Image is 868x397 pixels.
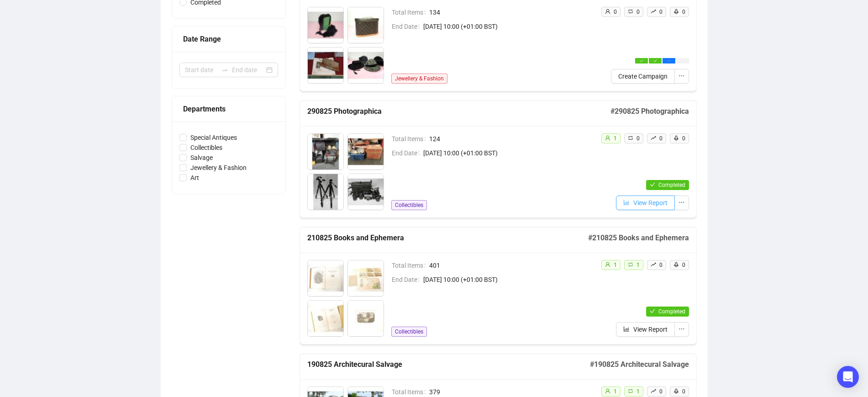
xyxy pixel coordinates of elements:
[611,69,675,84] button: Create Campaign
[623,326,630,332] span: bar-chart
[610,106,689,117] h5: # 290825 Photographica
[348,7,384,43] img: 6002_1.jpg
[673,388,679,394] span: rocket
[616,322,675,337] button: View Report
[423,148,594,158] span: [DATE] 10:00 (+01:00 BST)
[391,327,427,337] span: Collectibles
[423,21,594,32] span: [DATE] 10:00 (+01:00 BST)
[673,135,679,141] span: rocket
[659,135,663,142] span: 0
[653,59,657,63] span: check
[392,21,423,32] span: End Date
[637,262,640,268] span: 1
[348,134,384,169] img: 5002_1.jpg
[679,73,685,79] span: ellipsis
[633,198,668,208] span: View Report
[392,134,429,144] span: Total Items
[307,233,588,243] h5: 210825 Books and Ephemera
[187,173,203,183] span: Art
[307,359,590,370] h5: 190825 Architecural Salvage
[391,74,447,84] span: Jewellery & Fashion
[588,233,689,243] h5: # 210825 Books and Ephemera
[679,326,685,332] span: ellipsis
[429,134,594,144] span: 124
[429,7,594,17] span: 134
[618,71,668,81] span: Create Campaign
[623,199,630,206] span: bar-chart
[423,275,594,285] span: [DATE] 10:00 (+01:00 BST)
[605,135,610,141] span: user
[429,260,594,270] span: 401
[651,388,656,394] span: rise
[614,388,617,395] span: 1
[682,262,685,268] span: 0
[667,59,671,63] span: ellipsis
[679,199,685,206] span: ellipsis
[605,388,610,394] span: user
[392,275,423,285] span: End Date
[651,135,656,141] span: rise
[650,182,655,187] span: check
[429,387,594,397] span: 379
[633,324,668,334] span: View Report
[682,135,685,142] span: 0
[392,148,423,158] span: End Date
[300,227,697,344] a: 210825 Books and Ephemera#210825 Books and EphemeraTotal Items401End Date[DATE] 10:00 (+01:00 BST...
[628,135,633,141] span: retweet
[183,33,274,45] div: Date Range
[682,9,685,15] span: 0
[221,66,228,74] span: to
[590,359,689,370] h5: # 190825 Architecural Salvage
[637,135,640,142] span: 0
[308,134,343,169] img: 5001_1.jpg
[659,388,663,395] span: 0
[348,48,384,83] img: 6004_1.jpg
[300,101,697,218] a: 290825 Photographica#290825 PhotographicaTotal Items124End Date[DATE] 10:00 (+01:00 BST)Collectib...
[637,9,640,15] span: 0
[614,135,617,142] span: 1
[221,66,228,74] span: swap-right
[392,387,429,397] span: Total Items
[837,366,859,388] div: Open Intercom Messenger
[650,308,655,314] span: check
[651,262,656,267] span: rise
[673,262,679,267] span: rocket
[187,132,241,143] span: Special Antiques
[658,308,685,315] span: Completed
[348,301,384,336] img: 9004_1.jpg
[348,174,384,210] img: 5004_1.jpg
[616,196,675,210] button: View Report
[628,262,633,267] span: retweet
[232,65,264,75] input: End date
[628,388,633,394] span: retweet
[637,388,640,395] span: 1
[307,106,610,117] h5: 290825 Photographica
[185,65,217,75] input: Start date
[682,388,685,395] span: 0
[658,182,685,188] span: Completed
[308,48,343,83] img: 6003_1.jpg
[605,9,610,14] span: user
[605,262,610,267] span: user
[640,59,643,63] span: check
[183,103,274,115] div: Departments
[673,9,679,14] span: rocket
[308,174,343,210] img: 5003_1.jpg
[659,9,663,15] span: 0
[614,9,617,15] span: 0
[187,143,226,153] span: Collectibles
[308,260,343,296] img: 9001_1.jpg
[308,301,343,336] img: 9003_1.jpg
[391,200,427,210] span: Collectibles
[628,9,633,14] span: retweet
[614,262,617,268] span: 1
[392,260,429,270] span: Total Items
[187,153,216,163] span: Salvage
[187,163,250,173] span: Jewellery & Fashion
[308,7,343,43] img: 6001_1.jpg
[651,9,656,14] span: rise
[348,260,384,296] img: 9002_1.jpg
[659,262,663,268] span: 0
[392,7,429,17] span: Total Items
